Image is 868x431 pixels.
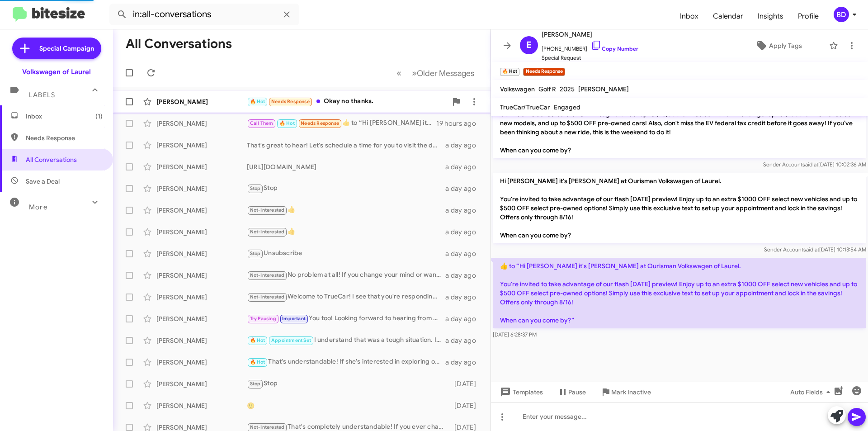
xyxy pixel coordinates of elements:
div: 🙂 [247,401,450,410]
span: 2025 [560,85,575,93]
div: Welcome to TrueCar! I see that you're responding to a customer. If this is correct, please enter ... [247,292,445,302]
div: [PERSON_NAME] [156,227,247,237]
a: Profile [791,3,826,29]
div: Unsubscribe [247,248,445,259]
div: a day ago [445,206,483,215]
span: Needs Response [26,133,103,142]
div: Stop [247,183,445,194]
span: Sender Account [DATE] 10:02:36 AM [763,161,866,168]
span: Templates [498,384,543,400]
span: Save a Deal [26,177,60,186]
span: Important [282,316,306,322]
a: Insights [750,3,791,29]
span: Special Request [542,53,638,62]
span: Pause [568,384,586,400]
span: Appointment Set [271,337,311,343]
button: Templates [491,384,550,400]
button: Pause [550,384,593,400]
div: ​👍​ to “ Hi [PERSON_NAME] it's [PERSON_NAME] at Ourisman Volkswagen of Laurel. You're invited to ... [247,118,436,128]
div: a day ago [445,227,483,237]
span: 🔥 Hot [250,337,265,343]
div: [PERSON_NAME] [156,184,247,193]
span: [DATE] 6:28:37 PM [493,331,537,338]
small: Needs Response [523,68,565,76]
a: Calendar [706,3,750,29]
div: a day ago [445,271,483,280]
span: Not-Interested [250,207,285,213]
div: [PERSON_NAME] [156,206,247,215]
div: [PERSON_NAME] [156,119,247,128]
span: Inbox [26,112,103,121]
span: Not-Interested [250,272,285,278]
div: [PERSON_NAME] [156,401,247,410]
button: Next [406,64,480,82]
span: 🔥 Hot [250,359,265,365]
div: [PERSON_NAME] [156,162,247,171]
button: Mark Inactive [593,384,658,400]
span: Golf R [538,85,556,93]
span: Needs Response [271,99,310,104]
div: [PERSON_NAME] [156,249,247,258]
span: Needs Response [301,120,339,126]
div: Volkswagen of Laurel [22,67,91,76]
p: Hi [PERSON_NAME] it's [PERSON_NAME] at Ourisman Volkswagen of Laurel. Our Back to School Sale is ... [493,88,866,158]
div: [PERSON_NAME] [156,358,247,367]
span: 🔥 Hot [279,120,295,126]
div: [PERSON_NAME] [156,97,247,106]
div: [DATE] [450,379,483,388]
div: You too! Looking forward to hearing from you when you return. Enjoy your weekend! [247,313,445,324]
div: a day ago [445,141,483,150]
p: Hi [PERSON_NAME] it's [PERSON_NAME] at Ourisman Volkswagen of Laurel. You're invited to take adva... [493,173,866,243]
button: Auto Fields [783,384,841,400]
span: TrueCar/TrueCar [500,103,550,111]
div: [PERSON_NAME] [156,293,247,302]
span: More [29,203,47,211]
a: Inbox [673,3,706,29]
div: [PERSON_NAME] [156,314,247,323]
span: Engaged [554,103,580,111]
div: a day ago [445,184,483,193]
span: Apply Tags [769,38,802,54]
div: 👍 [247,205,445,215]
span: Try Pausing [250,316,276,322]
span: « [396,67,401,79]
div: Okay no thanks. [247,96,447,107]
div: [PERSON_NAME] [156,141,247,150]
span: E [526,38,532,52]
div: Stop [247,379,450,389]
div: [PERSON_NAME] [156,379,247,388]
span: Stop [250,251,261,256]
span: [PHONE_NUMBER] [542,40,638,53]
button: Apply Tags [732,38,825,54]
span: Labels [29,91,55,99]
span: 🔥 Hot [250,99,265,104]
div: [URL][DOMAIN_NAME] [247,162,445,171]
div: That's understandable! If she's interested in exploring our inventory, we can help her find the p... [247,357,445,367]
div: a day ago [445,249,483,258]
a: Special Campaign [12,38,101,59]
input: Search [109,4,299,25]
div: No problem at all! If you change your mind or want to explore options in the future, feel free to... [247,270,445,280]
span: » [412,67,417,79]
div: a day ago [445,293,483,302]
span: Stop [250,381,261,387]
div: [PERSON_NAME] [156,336,247,345]
div: [PERSON_NAME] [156,271,247,280]
h1: All Conversations [126,37,232,51]
span: Not-Interested [250,424,285,430]
span: said at [802,161,818,168]
span: Special Campaign [39,44,94,53]
nav: Page navigation example [392,64,480,82]
span: [PERSON_NAME] [542,29,638,40]
span: Sender Account [DATE] 10:13:54 AM [764,246,866,253]
div: That's great to hear! Let's schedule a time for you to visit the dealership so we can discuss the... [247,141,445,150]
div: a day ago [445,358,483,367]
span: Not-Interested [250,294,285,300]
span: (1) [95,112,103,121]
span: Not-Interested [250,229,285,235]
button: Previous [391,64,407,82]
